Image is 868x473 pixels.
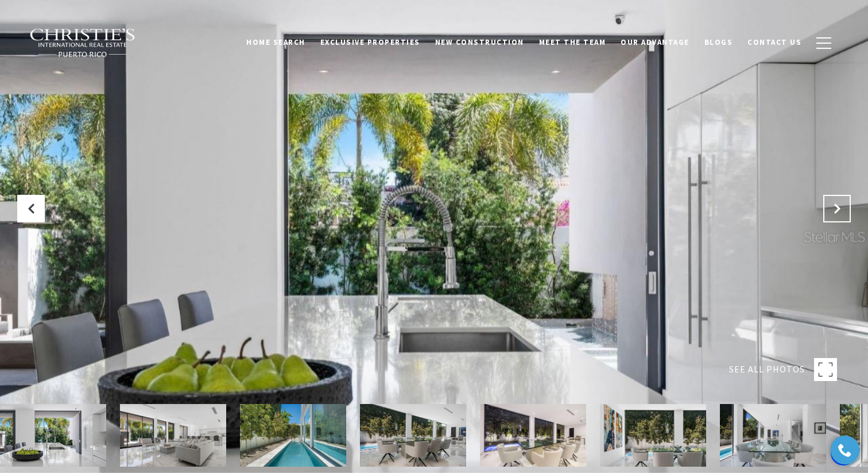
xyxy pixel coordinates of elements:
a: Blogs [697,32,741,53]
a: Exclusive Properties [313,32,428,53]
img: 12 SANTA ANA [360,404,466,467]
img: 12 SANTA ANA [480,404,586,467]
span: New Construction [435,37,524,47]
span: Blogs [704,37,733,47]
span: Exclusive Properties [320,37,420,47]
span: Our Advantage [621,37,689,47]
a: Our Advantage [613,32,697,53]
a: Home Search [239,32,313,53]
img: 12 SANTA ANA [120,404,226,467]
span: Contact Us [747,37,801,47]
img: 12 SANTA ANA [720,404,826,467]
span: SEE ALL PHOTOS [729,362,805,377]
button: button [809,26,839,60]
img: 12 SANTA ANA [240,404,346,467]
a: Meet the Team [532,32,614,53]
button: Next Slide [823,195,851,222]
img: 12 SANTA ANA [600,404,706,467]
img: Christie's International Real Estate black text logo [29,28,136,58]
button: Previous Slide [17,195,45,222]
a: New Construction [428,32,532,53]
